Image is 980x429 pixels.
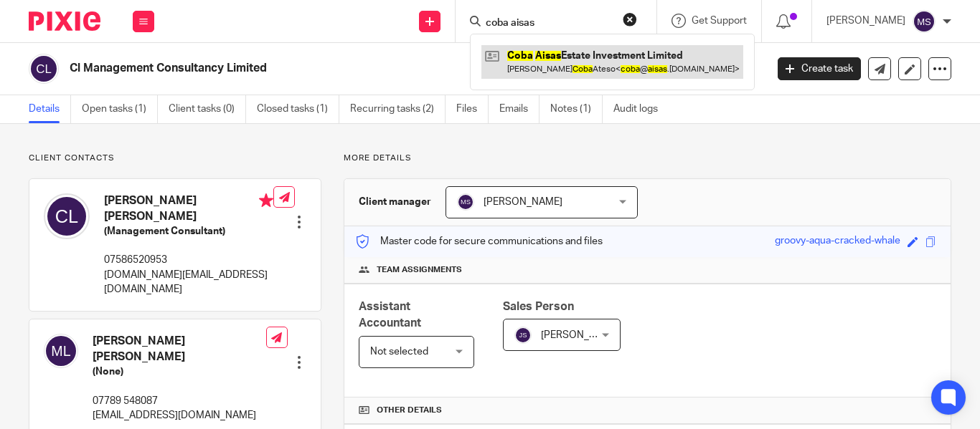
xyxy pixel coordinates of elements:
a: Details [29,95,71,123]
p: More details [344,153,951,164]
span: [PERSON_NAME] [484,197,562,207]
span: Team assignments [377,264,462,276]
h4: [PERSON_NAME] [PERSON_NAME] [104,193,273,224]
p: [EMAIL_ADDRESS][DOMAIN_NAME] [93,408,266,423]
p: 07586520953 [104,253,273,267]
img: svg%3E [29,54,59,84]
button: Clear [623,12,637,26]
input: Search [484,17,613,30]
i: Primary [259,193,273,208]
span: Not selected [370,347,428,357]
span: Get Support [692,16,747,26]
a: Files [456,95,489,123]
h2: Cl Management Consultancy Limited [70,61,619,76]
p: [PERSON_NAME] [826,14,905,28]
img: svg%3E [514,327,532,344]
span: [PERSON_NAME] [541,330,620,340]
a: Notes (1) [550,95,603,123]
img: Pixie [29,11,100,31]
span: Sales Person [503,301,574,312]
a: Recurring tasks (2) [350,95,446,123]
img: svg%3E [913,10,936,33]
span: Other details [377,405,442,416]
h4: [PERSON_NAME] [PERSON_NAME] [93,334,266,365]
p: 07789 548087 [93,394,266,408]
img: svg%3E [44,334,78,368]
a: Open tasks (1) [82,95,158,123]
p: [DOMAIN_NAME][EMAIL_ADDRESS][DOMAIN_NAME] [104,268,273,297]
span: Assistant Accountant [359,301,421,329]
img: svg%3E [457,193,474,211]
a: Emails [499,95,540,123]
a: Audit logs [613,95,669,123]
h3: Client manager [359,195,431,209]
h5: (None) [93,365,266,379]
a: Closed tasks (1) [257,95,339,123]
div: groovy-aqua-cracked-whale [775,233,900,250]
h5: (Management Consultant) [104,224,273,238]
img: svg%3E [44,193,90,239]
a: Client tasks (0) [169,95,246,123]
p: Client contacts [29,153,321,164]
p: Master code for secure communications and files [355,234,603,249]
a: Create task [778,57,861,80]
